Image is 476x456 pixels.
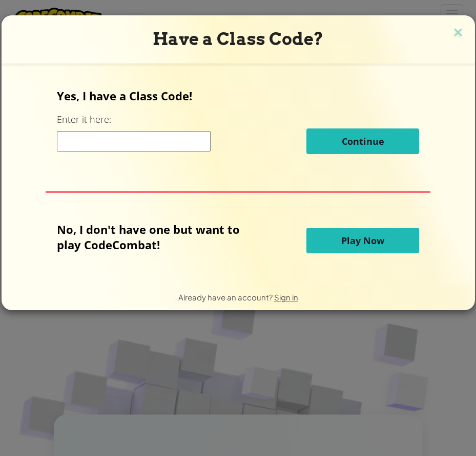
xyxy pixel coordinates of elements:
[306,128,419,154] button: Continue
[342,135,384,147] span: Continue
[451,26,465,41] img: close icon
[274,292,298,302] a: Sign in
[57,222,255,252] p: No, I don't have one but want to play CodeCombat!
[57,88,419,103] p: Yes, I have a Class Code!
[178,292,274,302] span: Already have an account?
[153,29,323,49] span: Have a Class Code?
[341,234,384,247] span: Play Now
[306,228,419,253] button: Play Now
[57,113,111,126] label: Enter it here:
